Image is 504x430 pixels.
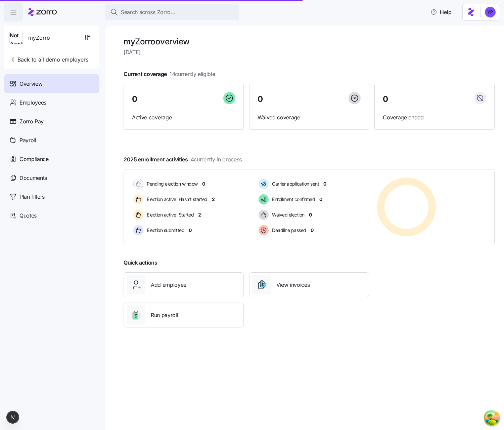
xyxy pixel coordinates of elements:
[4,112,99,131] a: Zorro Pay
[145,181,198,187] span: Pending election window
[145,227,184,234] span: Election submitted
[132,95,137,103] span: 0
[19,155,49,163] span: Compliance
[485,411,499,425] button: Open Tanstack query devtools
[4,206,99,225] a: Quotes
[4,187,99,206] a: Plan filters
[430,8,452,16] span: Help
[19,193,45,201] span: Plan filters
[19,80,42,88] span: Overview
[309,211,312,218] span: 0
[19,117,44,126] span: Zorro Pay
[383,113,486,122] span: Coverage ended
[124,48,495,56] span: [DATE]
[19,136,36,145] span: Payroll
[258,95,263,103] span: 0
[145,196,208,203] span: Election active: Hasn't started
[311,227,314,234] span: 0
[121,8,175,16] span: Search across Zorro...
[258,113,361,122] span: Waived coverage
[189,227,192,234] span: 0
[270,211,305,218] span: Waived election
[323,181,326,187] span: 0
[19,211,37,220] span: Quotes
[19,174,47,182] span: Documents
[383,95,388,103] span: 0
[4,168,99,187] a: Documents
[7,53,91,66] button: Back to all demo employers
[4,93,99,112] a: Employees
[145,211,194,218] span: Election active: Started
[124,36,495,47] h1: myZorro overview
[19,99,46,107] span: Employees
[485,7,496,17] img: c96db68502095cbe13deb370068b0a9f
[425,5,457,19] button: Help
[4,74,99,93] a: Overview
[270,196,315,203] span: Enrollment confirmed
[270,227,306,234] span: Deadline passed
[124,70,215,78] span: Current coverage
[9,55,88,64] span: Back to all demo employers
[151,311,178,319] span: Run payroll
[276,281,310,289] span: View invoices
[124,259,157,267] span: Quick actions
[4,131,99,150] a: Payroll
[105,4,239,20] button: Search across Zorro...
[170,70,215,78] span: 14 currently eligible
[132,113,235,122] span: Active coverage
[151,281,186,289] span: Add employee
[270,181,319,187] span: Carrier application sent
[124,155,242,164] span: 2025 enrollment activities
[319,196,322,203] span: 0
[198,211,201,218] span: 2
[212,196,215,203] span: 2
[4,150,99,168] a: Compliance
[28,34,50,42] span: myZorro
[202,181,205,187] span: 0
[10,31,32,48] span: Not Available
[191,155,242,164] span: 4 currently in process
